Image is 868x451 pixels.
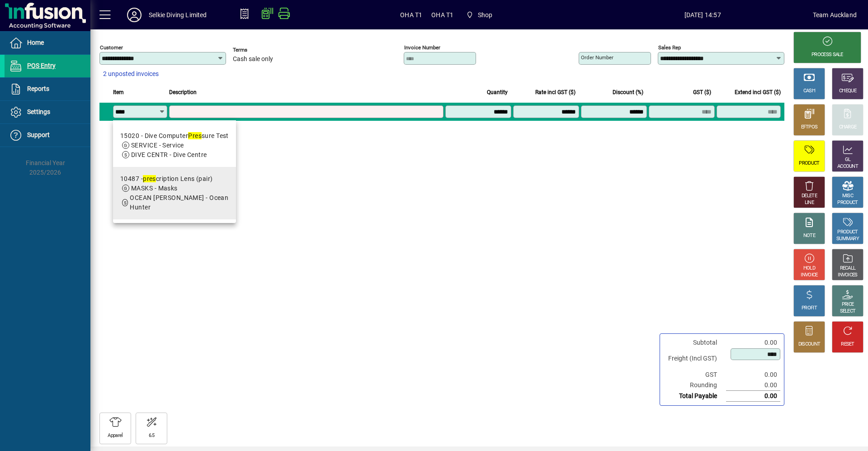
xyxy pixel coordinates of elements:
[845,157,851,163] div: GL
[803,88,815,95] div: CASH
[839,88,856,95] div: CHEQUE
[593,8,813,22] span: [DATE] 14:57
[842,301,854,308] div: PRICE
[805,199,814,206] div: LINE
[664,391,726,402] td: Total Payable
[811,52,843,58] div: PROCESS SALE
[143,175,156,182] em: pres
[802,193,817,199] div: DELETE
[5,101,90,123] a: Settings
[120,7,149,23] button: Profile
[169,87,197,97] span: Description
[462,7,496,23] span: Shop
[581,54,613,61] mat-label: Order number
[27,39,44,46] span: Home
[658,44,681,51] mat-label: Sales rep
[726,337,780,348] td: 0.00
[802,305,817,312] div: PROFIT
[803,233,815,239] div: NOTE
[841,341,854,348] div: RESET
[99,66,162,82] button: 2 unposted invoices
[842,193,853,199] div: MISC
[149,432,155,439] div: 6.5
[838,272,857,279] div: INVOICES
[726,380,780,391] td: 0.00
[5,124,90,147] a: Support
[103,69,159,79] span: 2 unposted invoices
[726,391,780,402] td: 0.00
[735,87,781,97] span: Extend incl GST ($)
[613,87,643,97] span: Discount (%)
[840,265,856,272] div: RECALL
[840,308,856,315] div: SELECT
[113,124,236,167] mat-option: 15020 - Dive Computer Pressure Test
[726,370,780,380] td: 0.00
[27,62,56,69] span: POS Entry
[803,265,815,272] div: HOLD
[233,56,273,63] span: Cash sale only
[839,124,857,131] div: CHARGE
[149,8,207,22] div: Selkie Diving Limited
[801,124,818,131] div: EFTPOS
[813,8,857,22] div: Team Auckland
[400,8,422,22] span: OHA T1
[233,47,287,53] span: Terms
[487,87,508,97] span: Quantity
[100,44,123,51] mat-label: Customer
[130,194,228,211] span: OCEAN [PERSON_NAME] - Ocean Hunter
[5,78,90,100] a: Reports
[664,348,726,370] td: Freight (Incl GST)
[693,87,711,97] span: GST ($)
[5,32,90,54] a: Home
[798,341,820,348] div: DISCOUNT
[188,132,202,139] em: Pres
[113,167,236,219] mat-option: 10487 - prescription Lens (pair)
[404,44,440,51] mat-label: Invoice number
[478,8,493,22] span: Shop
[664,380,726,391] td: Rounding
[799,160,819,167] div: PRODUCT
[120,174,229,184] div: 10487 - cription Lens (pair)
[27,131,50,138] span: Support
[113,87,124,97] span: Item
[535,87,576,97] span: Rate incl GST ($)
[801,272,817,279] div: INVOICE
[131,142,184,149] span: SERVICE - Service
[837,229,858,236] div: PRODUCT
[131,185,178,192] span: MASKS - Masks
[836,236,859,242] div: SUMMARY
[27,108,50,115] span: Settings
[837,163,858,170] div: ACCOUNT
[837,199,858,206] div: PRODUCT
[108,432,123,439] div: Apparel
[27,85,49,92] span: Reports
[431,8,453,22] span: OHA T1
[120,131,229,141] div: 15020 - Dive Computer sure Test
[664,337,726,348] td: Subtotal
[664,370,726,380] td: GST
[131,151,207,158] span: DIVE CENTR - Dive Centre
